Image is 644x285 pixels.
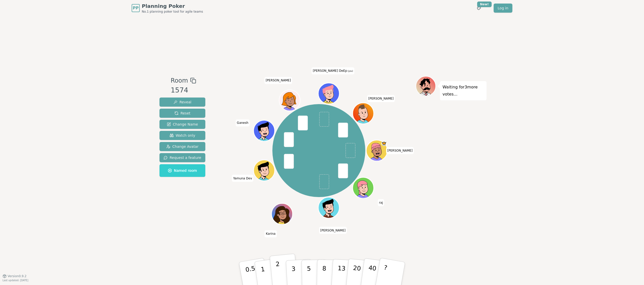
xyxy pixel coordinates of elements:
[159,153,205,162] button: Request a feature
[132,3,203,14] a: PPPlanning PokerNo.1 planning poker tool for agile teams
[8,274,27,278] span: Version 0.9.2
[170,133,195,138] span: Watch only
[159,142,205,151] button: Change Avatar
[477,2,492,7] div: New!
[367,95,395,102] span: Click to change your name
[166,144,199,149] span: Change Avatar
[232,175,253,182] span: Click to change your name
[142,3,203,10] span: Planning Poker
[474,4,484,13] button: New!
[3,274,27,278] button: Version0.9.2
[159,164,205,177] button: Named room
[236,119,250,126] span: Click to change your name
[171,85,196,96] div: 1574
[319,84,339,103] button: Click to change your avatar
[264,77,292,84] span: Click to change your name
[312,67,354,74] span: Click to change your name
[265,230,277,237] span: Click to change your name
[319,227,347,234] span: Click to change your name
[171,76,188,85] span: Room
[3,279,28,282] span: Last updated: [DATE]
[494,4,512,13] a: Log in
[159,120,205,129] button: Change Name
[167,122,198,127] span: Change Name
[378,199,384,206] span: Click to change your name
[168,168,197,173] span: Named room
[159,98,205,107] button: Reveal
[164,155,201,160] span: Request a feature
[347,70,353,72] span: (you)
[442,84,484,98] p: Waiting for 3 more votes...
[142,10,203,14] span: No.1 planning poker tool for agile teams
[173,100,191,105] span: Reveal
[159,109,205,118] button: Reset
[159,131,205,140] button: Watch only
[174,111,190,116] span: Reset
[386,147,414,154] span: Click to change your name
[133,5,138,11] span: PP
[381,141,387,146] span: Patrick is the host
